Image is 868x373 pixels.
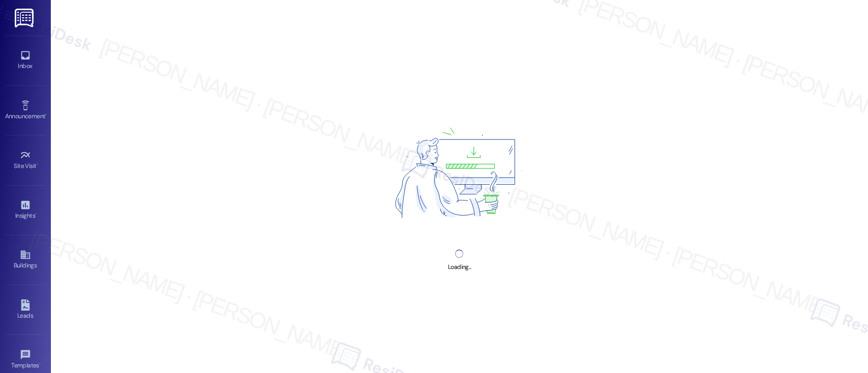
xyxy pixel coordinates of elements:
[5,196,46,224] a: Insights •
[5,47,46,74] a: Inbox
[5,147,46,174] a: Site Visit •
[35,211,37,218] span: •
[39,360,41,367] span: •
[5,246,46,274] a: Buildings
[37,161,38,168] span: •
[45,111,47,118] span: •
[15,9,36,27] img: ResiDesk Logo
[448,262,471,273] div: Loading...
[5,296,46,324] a: Leads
